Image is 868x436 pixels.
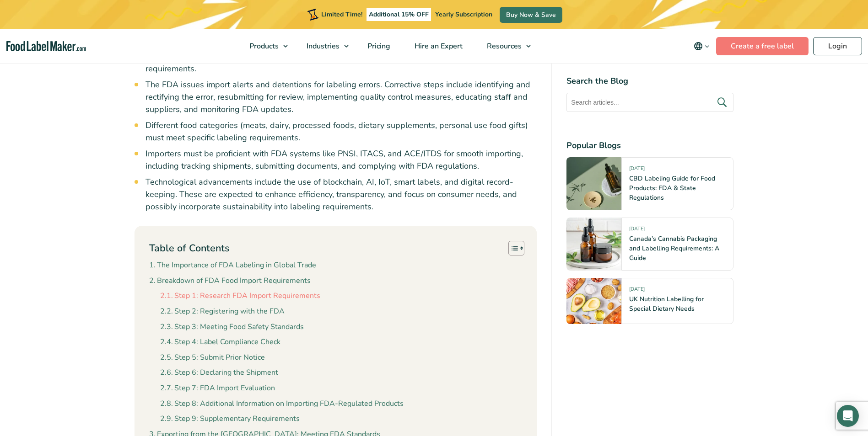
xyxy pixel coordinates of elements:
[365,41,391,51] span: Pricing
[500,7,562,23] a: Buy Now & Save
[501,240,522,256] a: Toggle Table of Content
[566,75,733,87] h4: Search the Blog
[160,383,275,394] a: Step 7: FDA Import Evaluation
[321,10,362,19] span: Limited Time!
[149,260,316,271] a: The Importance of FDA Labeling in Global Trade
[160,413,300,425] a: Step 9: Supplementary Requirements
[435,10,492,19] span: Yearly Subscription
[160,336,280,348] a: Step 4: Label Compliance Check
[160,398,404,410] a: Step 8: Additional Information on Importing FDA-Regulated Products
[629,295,704,313] a: UK Nutrition Labelling for Special Dietary Needs
[160,352,265,364] a: Step 5: Submit Prior Notice
[146,119,537,144] li: Different food categories (meats, dairy, processed foods, dietary supplements, personal use food ...
[629,286,645,296] span: [DATE]
[356,29,400,63] a: Pricing
[629,234,719,262] a: Canada’s Cannabis Packaging and Labelling Requirements: A Guide
[160,321,304,333] a: Step 3: Meeting Food Safety Standards
[146,148,537,172] li: Importers must be proficient with FDA systems like PNSI, ITACS, and ACE/ITDS for smooth importing...
[160,290,320,302] a: Step 1: Research FDA Import Requirements
[716,37,809,55] a: Create a free label
[237,29,292,63] a: Products
[412,41,464,51] span: Hire an Expert
[484,41,523,51] span: Resources
[566,139,733,152] h4: Popular Blogs
[367,8,431,21] span: Additional 15% OFF
[304,41,340,51] span: Industries
[146,176,537,213] li: Technological advancements include the use of blockchain, AI, IoT, smart labels, and digital reco...
[149,275,311,287] a: Breakdown of FDA Food Import Requirements
[629,225,645,236] span: [DATE]
[837,405,859,427] div: Open Intercom Messenger
[566,93,733,112] input: Search articles...
[160,367,278,379] a: Step 6: Declaring the Shipment
[629,174,715,202] a: CBD Labeling Guide for Food Products: FDA & State Regulations
[475,29,535,63] a: Resources
[146,79,537,116] li: The FDA issues import alerts and detentions for labeling errors. Corrective steps include identif...
[403,29,473,63] a: Hire an Expert
[295,29,353,63] a: Industries
[629,165,645,175] span: [DATE]
[247,41,280,51] span: Products
[160,306,285,318] a: Step 2: Registering with the FDA
[149,241,229,255] p: Table of Contents
[813,37,862,55] a: Login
